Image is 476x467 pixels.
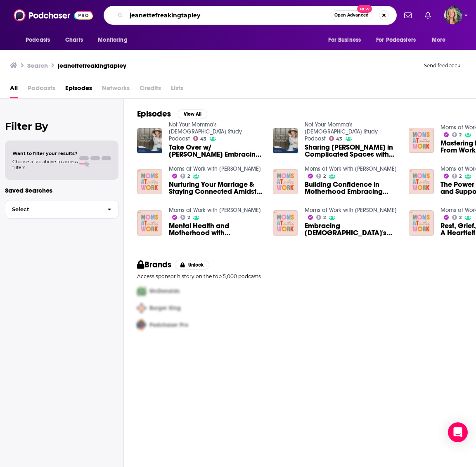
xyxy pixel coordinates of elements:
button: open menu [92,32,138,48]
p: Saved Searches [5,186,118,194]
span: Podcasts [28,81,55,98]
a: EpisodesView All [137,109,207,119]
img: User Profile [444,6,462,24]
span: Monitoring [98,34,127,46]
a: 2 [316,174,326,179]
a: Show notifications dropdown [401,8,415,22]
a: Moms at Work with Jeanette Tapley [305,207,397,214]
a: 2 [452,174,462,179]
img: Second Pro Logo [134,300,149,317]
div: Search podcasts, credits, & more... [104,6,397,25]
a: Nurturing Your Marriage & Staying Connected Amidst the Chaos [169,181,263,195]
span: 2 [187,174,190,178]
span: Networks [102,81,130,98]
span: Take Over w/ [PERSON_NAME] Embracing Joy This Holiday Season [169,144,263,158]
a: Episodes [65,81,92,98]
a: Moms at Work with Jeanette Tapley [169,207,261,214]
img: Embracing God's Timing with Rebecca George [273,210,298,236]
a: Sharing Jesus in Complicated Spaces with Jeanette Tapley [305,144,399,158]
a: 43 [329,136,343,141]
span: 2 [187,216,190,219]
button: open menu [20,32,61,48]
img: Third Pro Logo [134,317,149,334]
a: Podchaser - Follow, Share and Rate Podcasts [14,7,93,23]
span: Want to filter your results? [12,150,78,156]
span: Choose a tab above to access filters. [12,159,78,170]
span: More [432,34,446,46]
span: 2 [323,174,326,178]
img: First Pro Logo [134,283,149,300]
button: open menu [371,32,428,48]
span: Burger King [149,305,181,312]
p: Access sponsor history on the top 5,000 podcasts. [137,273,463,279]
button: View All [178,109,207,119]
a: Building Confidence in Motherhood Embracing Authenticity with Ashley Henriott [273,169,298,194]
a: Show notifications dropdown [422,8,434,22]
span: Open Advanced [334,13,369,17]
a: 2 [452,215,462,220]
button: Unlock [175,260,210,270]
span: Select [5,207,101,212]
a: 2 [452,132,462,137]
a: Building Confidence in Motherhood Embracing Authenticity with Ashley Henriott [305,181,399,195]
a: Mental Health and Motherhood with Courtney Device [169,222,263,236]
button: Send feedback [422,62,463,69]
h2: Episodes [137,109,171,119]
span: McDonalds [149,288,180,295]
img: Nurturing Your Marriage & Staying Connected Amidst the Chaos [137,169,162,194]
span: 2 [459,133,462,137]
img: Sharing Jesus in Complicated Spaces with Jeanette Tapley [273,128,298,153]
a: 2 [180,174,190,179]
span: For Business [328,34,361,46]
button: Select [5,200,118,219]
a: Moms at Work with Jeanette Tapley [169,165,261,172]
span: Credits [140,81,161,98]
a: 2 [180,215,190,220]
span: Podcasts [26,34,50,46]
img: Mastering the Transition From Work to Home Life for Working Moms [409,128,434,153]
button: open menu [322,32,371,48]
a: 43 [193,136,207,141]
img: Mental Health and Motherhood with Courtney Device [137,210,162,236]
h3: Search [27,62,48,69]
input: Search podcasts, credits, & more... [126,9,331,22]
a: 2 [316,215,326,220]
a: All [10,81,18,98]
span: Logged in as lisa.beech [444,6,462,24]
span: 43 [336,137,342,141]
img: Rest, Grief, and Storytelling: A Heartfelt Conversation with Annie Downs [409,210,434,236]
span: 2 [323,216,326,219]
span: 2 [459,174,462,178]
span: Mental Health and Motherhood with [PERSON_NAME] [169,222,263,236]
a: Embracing God's Timing with Rebecca George [305,222,399,236]
h2: Filter By [5,120,118,132]
a: Not Your Momma's Bible Study Podcast [169,121,242,142]
span: 43 [200,137,206,141]
h2: Brands [137,260,171,270]
span: For Podcasters [376,34,416,46]
button: Show profile menu [444,6,462,24]
img: The Power of Community and Support for Working Moms [409,169,434,194]
span: Podchaser Pro [149,322,188,329]
span: Building Confidence in Motherhood Embracing Authenticity with [PERSON_NAME] [305,181,399,195]
h3: jeanettefreakingtapley [58,62,126,69]
span: Charts [65,34,83,46]
span: 2 [459,216,462,219]
span: Sharing [PERSON_NAME] in Complicated Spaces with [PERSON_NAME] [305,144,399,158]
a: Moms at Work with Jeanette Tapley [305,165,397,172]
button: Open AdvancedNew [331,10,372,20]
span: New [357,5,372,13]
img: Take Over w/ Jeanette Tapley Embracing Joy This Holiday Season [137,128,162,153]
span: Embracing [DEMOGRAPHIC_DATA]'s Timing with [PERSON_NAME] [305,222,399,236]
a: Take Over w/ Jeanette Tapley Embracing Joy This Holiday Season [169,144,263,158]
button: open menu [426,32,456,48]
